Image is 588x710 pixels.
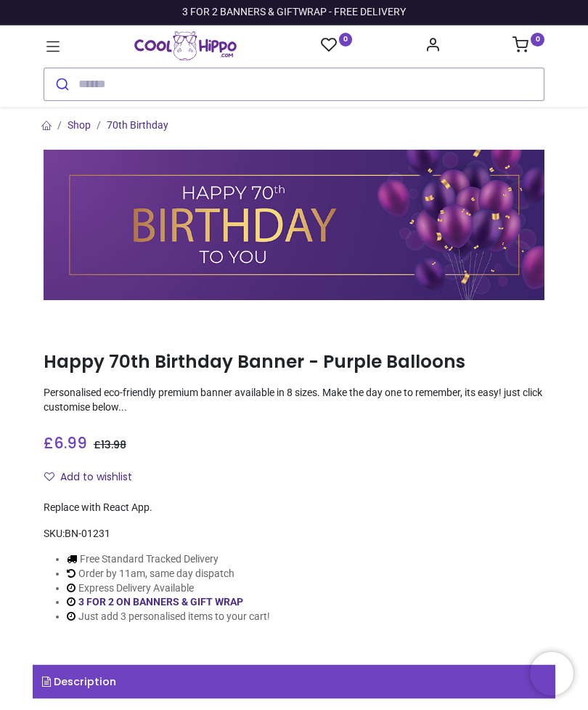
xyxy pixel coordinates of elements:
[134,31,237,60] img: Cool Hippo
[44,432,87,453] span: £
[67,567,270,581] li: Order by 11am, same day dispatch
[67,610,270,624] li: Just add 3 personalised items to your cart!
[67,581,270,596] li: Express Delivery Available
[44,350,544,374] h1: Happy 70th Birthday Banner - Purple Balloons
[44,472,54,482] i: Add to wishlist
[182,5,406,20] div: 3 FOR 2 BANNERS & GIFTWRAP - FREE DELIVERY
[44,501,544,515] div: Replace with React App.
[134,31,237,60] a: Logo of Cool Hippo
[44,68,78,100] button: Submit
[531,33,544,47] sup: 0
[44,386,544,414] p: Personalised eco-friendly premium banner available in 8 sizes. Make the day one to remember, its ...
[78,596,243,608] a: 3 FOR 2 ON BANNERS & GIFT WRAP
[44,150,544,300] img: Happy 70th Birthday Banner - Purple Balloons
[425,41,441,52] a: Account Info
[67,552,270,567] li: Free Standard Tracked Delivery
[54,432,87,453] span: 6.99
[339,33,353,47] sup: 0
[530,652,573,695] iframe: Brevo live chat
[44,465,144,490] button: Add to wishlistAdd to wishlist
[65,528,110,539] span: BN-01231
[107,119,168,131] a: 70th Birthday
[513,41,544,52] a: 0
[321,36,353,55] a: 0
[68,119,91,131] a: Shop
[33,665,555,698] a: Description
[94,437,126,452] span: £
[44,527,544,541] div: SKU:
[101,437,126,452] span: 13.98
